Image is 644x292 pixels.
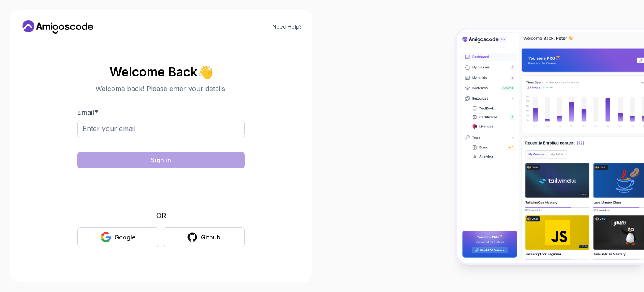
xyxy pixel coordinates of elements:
[77,152,245,168] button: Sign in
[77,108,98,116] label: Email *
[77,120,245,137] input: Enter your email
[457,29,644,263] img: Amigoscode Dashboard
[151,156,171,164] div: Sign in
[163,227,245,247] button: Github
[201,233,221,242] div: Github
[197,65,213,79] span: 👋
[273,24,302,30] a: Need Help?
[156,210,166,221] p: OR
[77,65,245,79] h2: Welcome Back
[98,174,224,205] iframe: Widget containing checkbox for hCaptcha security challenge
[77,227,159,247] button: Google
[20,20,96,34] a: Home link
[114,233,136,242] div: Google
[77,84,245,94] p: Welcome back! Please enter your details.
